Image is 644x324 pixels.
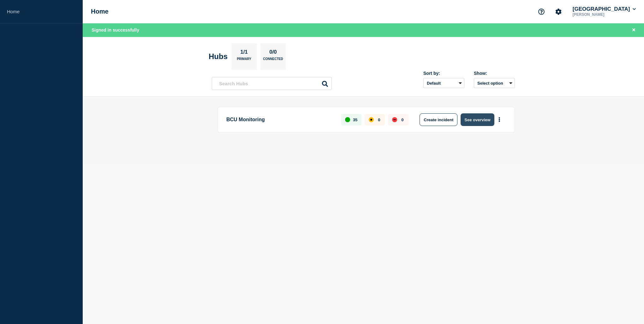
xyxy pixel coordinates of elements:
[392,117,397,122] div: down
[571,6,637,12] button: [GEOGRAPHIC_DATA]
[237,57,251,64] p: Primary
[91,8,109,15] h1: Home
[92,27,139,33] span: Signed in successfully
[212,77,332,90] input: Search Hubs
[401,117,403,122] p: 0
[423,78,464,88] select: Sort by
[378,117,380,122] p: 0
[267,49,279,57] p: 0/0
[209,52,228,61] h2: Hubs
[535,5,548,18] button: Support
[552,5,565,18] button: Account settings
[345,117,350,122] div: up
[263,57,283,64] p: Connected
[423,71,464,76] div: Sort by:
[630,27,638,34] button: Close banner
[571,12,637,17] p: [PERSON_NAME]
[474,78,515,88] button: Select option
[495,114,504,126] button: More actions
[420,113,457,126] button: Create incident
[369,117,374,122] div: affected
[238,49,250,57] p: 1/1
[353,117,357,122] p: 35
[226,113,334,126] p: BCU Monitoring
[461,113,494,126] button: See overview
[474,71,515,76] div: Show:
